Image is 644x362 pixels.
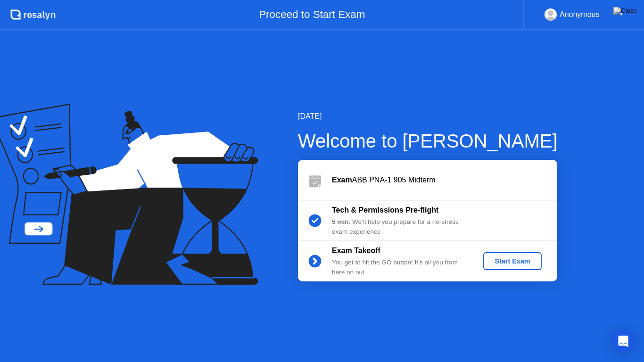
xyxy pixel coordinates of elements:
b: Exam [332,176,352,184]
div: You get to hit the GO button! It’s all you from here on out [332,258,468,277]
div: Welcome to [PERSON_NAME] [298,127,558,155]
div: Open Intercom Messenger [612,330,635,353]
div: [DATE] [298,111,558,122]
b: 5 min [332,218,349,225]
div: Anonymous [560,8,600,21]
b: Exam Takeoff [332,247,380,255]
div: : We’ll help you prepare for a no-stress exam experience [332,217,468,237]
div: Start Exam [487,257,537,265]
img: Close [613,7,637,15]
b: Tech & Permissions Pre-flight [332,206,438,214]
button: Start Exam [483,252,541,270]
div: ABB PNA-1 905 Midterm [332,174,557,186]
